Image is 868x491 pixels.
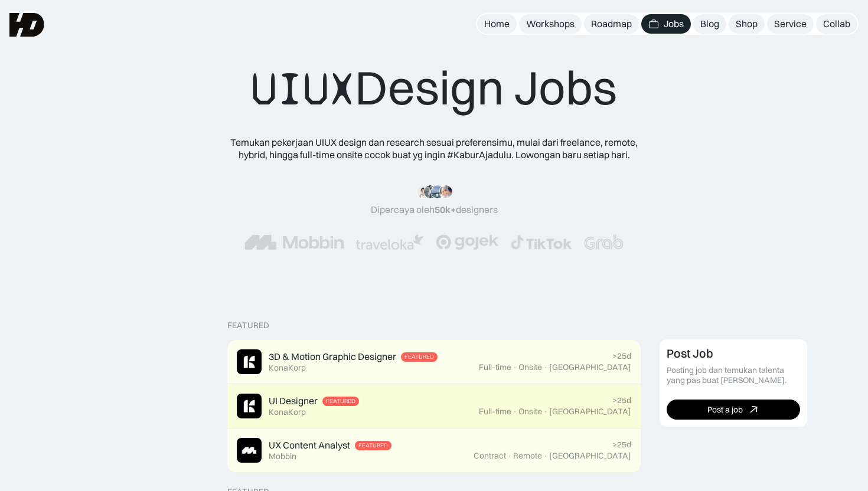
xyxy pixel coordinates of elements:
div: Featured [358,442,388,449]
div: · [543,407,548,417]
a: Home [477,14,517,34]
div: Home [484,18,510,30]
div: · [513,407,517,417]
img: Job Image [237,438,262,463]
div: >25d [612,440,631,450]
a: Job ImageUX Content AnalystFeaturedMobbin>25dContract·Remote·[GEOGRAPHIC_DATA] [227,428,641,473]
div: Post Job [667,346,713,361]
a: Post a job [667,400,800,420]
div: Dipercaya oleh designers [371,204,498,216]
div: Design Jobs [251,59,617,117]
a: Collab [816,14,857,34]
div: 3D & Motion Graphic Designer [269,351,396,363]
a: Service [767,14,814,34]
div: Service [774,18,807,30]
div: · [507,451,512,461]
div: [GEOGRAPHIC_DATA] [549,407,631,417]
img: Job Image [237,349,262,374]
a: Job ImageUI DesignerFeaturedKonaKorp>25dFull-time·Onsite·[GEOGRAPHIC_DATA] [227,384,641,428]
div: · [543,362,548,372]
div: [GEOGRAPHIC_DATA] [549,362,631,372]
span: 50k+ [435,204,456,215]
div: · [513,362,517,372]
div: Full-time [479,362,511,372]
div: KonaKorp [269,363,306,373]
img: Job Image [237,394,262,418]
a: Roadmap [584,14,639,34]
div: KonaKorp [269,407,306,417]
a: Workshops [519,14,582,34]
div: Workshops [526,18,575,30]
div: Posting job dan temukan talenta yang pas buat [PERSON_NAME]. [667,365,800,385]
div: Featured [326,398,355,405]
div: Mobbin [269,451,296,461]
div: Blog [700,18,719,30]
div: [GEOGRAPHIC_DATA] [549,451,631,461]
div: Temukan pekerjaan UIUX design dan research sesuai preferensimu, mulai dari freelance, remote, hyb... [221,136,647,161]
span: UIUX [251,61,355,117]
a: Shop [729,14,765,34]
div: Onsite [518,362,542,372]
a: Job Image3D & Motion Graphic DesignerFeaturedKonaKorp>25dFull-time·Onsite·[GEOGRAPHIC_DATA] [227,340,641,384]
div: Roadmap [591,18,632,30]
div: UX Content Analyst [269,439,350,451]
div: Remote [513,451,542,461]
a: Blog [693,14,726,34]
div: UI Designer [269,395,318,407]
div: Onsite [518,407,542,417]
div: Collab [823,18,850,30]
div: Contract [474,451,506,461]
div: Shop [736,18,758,30]
div: Full-time [479,407,511,417]
div: Jobs [664,18,684,30]
div: · [543,451,548,461]
div: Post a job [707,405,743,415]
div: Featured [227,320,269,330]
div: >25d [612,351,631,361]
div: >25d [612,395,631,405]
a: Jobs [641,14,691,34]
div: Featured [404,353,434,361]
